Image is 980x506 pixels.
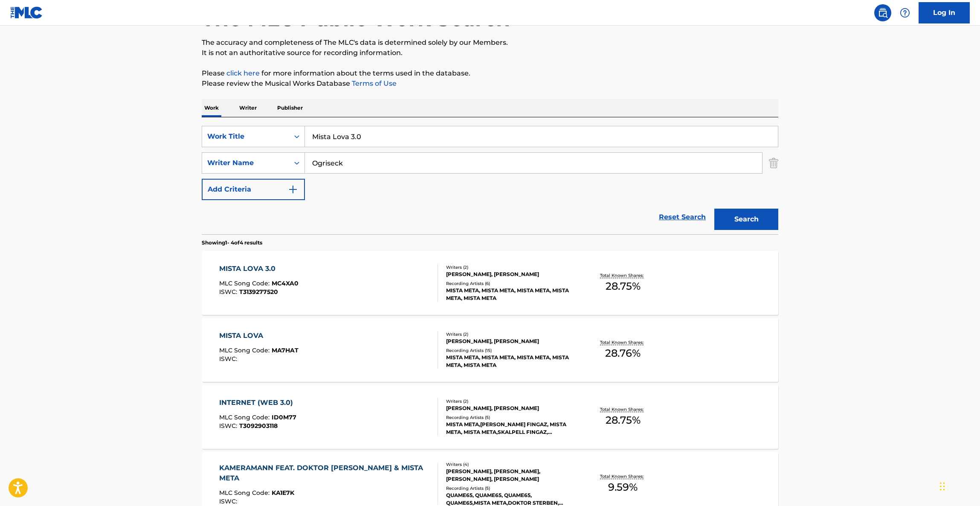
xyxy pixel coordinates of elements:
[275,99,305,117] p: Publisher
[605,346,641,361] span: 28.76 %
[606,413,641,428] span: 28.75 %
[202,126,778,234] form: Search Form
[919,2,970,23] a: Log In
[202,239,262,247] p: Showing 1 - 4 of 4 results
[219,497,239,505] span: ISWC :
[202,68,778,79] p: Please for more information about the terms used in the database.
[219,355,239,363] span: ISWC :
[350,79,397,87] a: Terms of Use
[288,184,298,195] img: 9d2ae6d4665cec9f34b9.svg
[202,99,221,117] p: Work
[202,251,778,315] a: MISTA LOVA 3.0MLC Song Code:MC4XA0ISWC:T3139277520Writers (2)[PERSON_NAME], [PERSON_NAME]Recordin...
[202,179,305,200] button: Add Criteria
[446,468,575,483] div: [PERSON_NAME], [PERSON_NAME], [PERSON_NAME], [PERSON_NAME]
[446,264,575,270] div: Writers ( 2 )
[874,4,891,21] a: Public Search
[272,489,294,497] span: KA1E7K
[446,414,575,421] div: Recording Artists ( 5 )
[207,158,284,168] div: Writer Name
[446,398,575,404] div: Writers ( 2 )
[207,131,284,142] div: Work Title
[202,48,778,58] p: It is not an authoritative source for recording information.
[769,152,778,174] img: Delete Criterion
[219,489,272,497] span: MLC Song Code :
[600,272,646,279] p: Total Known Shares:
[714,209,778,230] button: Search
[202,79,778,89] p: Please review the Musical Works Database
[608,480,638,495] span: 9.59 %
[272,346,299,354] span: MA7HAT
[606,279,641,294] span: 28.75 %
[446,331,575,337] div: Writers ( 2 )
[878,8,888,18] img: search
[202,38,778,48] p: The accuracy and completeness of The MLC's data is determined solely by our Members.
[896,4,913,21] div: Help
[600,473,646,480] p: Total Known Shares:
[239,422,278,430] span: T3092903118
[219,398,297,408] div: INTERNET (WEB 3.0)
[446,337,575,345] div: [PERSON_NAME], [PERSON_NAME]
[239,288,278,296] span: T3139277520
[202,318,778,382] a: MISTA LOVAMLC Song Code:MA7HATISWC:Writers (2)[PERSON_NAME], [PERSON_NAME]Recording Artists (15)M...
[446,287,575,302] div: MISTA META, MISTA META, MISTA META, MISTA META, MISTA META
[219,463,431,483] div: KAMERAMANN FEAT. DOKTOR [PERSON_NAME] & MISTA META
[446,354,575,369] div: MISTA META, MISTA META, MISTA META, MISTA META, MISTA META
[219,331,299,341] div: MISTA LOVA
[237,99,259,117] p: Writer
[600,339,646,346] p: Total Known Shares:
[446,461,575,468] div: Writers ( 4 )
[655,208,710,227] a: Reset Search
[900,8,910,18] img: help
[219,279,272,287] span: MLC Song Code :
[226,69,260,77] a: click here
[219,346,272,354] span: MLC Song Code :
[219,422,239,430] span: ISWC :
[446,270,575,278] div: [PERSON_NAME], [PERSON_NAME]
[446,347,575,354] div: Recording Artists ( 15 )
[446,280,575,287] div: Recording Artists ( 6 )
[219,264,299,274] div: MISTA LOVA 3.0
[272,279,299,287] span: MC4XA0
[446,485,575,491] div: Recording Artists ( 5 )
[219,413,272,421] span: MLC Song Code :
[446,421,575,436] div: MISTA META,[PERSON_NAME] FINGAZ, MISTA META, MISTA META,SKALPELL FINGAZ, SKALPELL FINGAZ|MISTA ME...
[940,474,945,499] div: Drag
[937,465,980,506] iframe: Chat Widget
[219,288,239,296] span: ISWC :
[202,385,778,449] a: INTERNET (WEB 3.0)MLC Song Code:ID0M77ISWC:T3092903118Writers (2)[PERSON_NAME], [PERSON_NAME]Reco...
[600,406,646,413] p: Total Known Shares:
[10,6,43,19] img: MLC Logo
[272,413,296,421] span: ID0M77
[446,404,575,412] div: [PERSON_NAME], [PERSON_NAME]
